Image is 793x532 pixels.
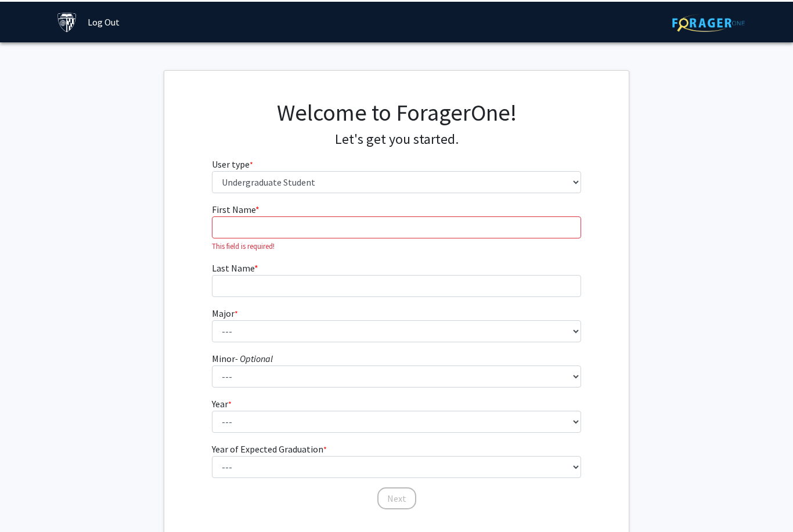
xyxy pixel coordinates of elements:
[212,350,273,364] label: Minor
[672,12,745,30] img: ForagerOne Logo
[212,239,582,250] p: This field is required!
[212,305,238,319] label: Major
[212,395,232,409] label: Year
[377,486,416,508] button: Next
[212,97,582,125] h1: Welcome to ForagerOne!
[212,440,327,454] label: Year of Expected Graduation
[57,10,77,31] img: Johns Hopkins University Logo
[212,155,253,169] label: User type
[212,202,255,213] span: First Name
[235,351,273,363] i: - Optional
[212,260,254,272] span: Last Name
[9,480,49,523] iframe: Chat
[212,129,582,146] h4: Let's get you started.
